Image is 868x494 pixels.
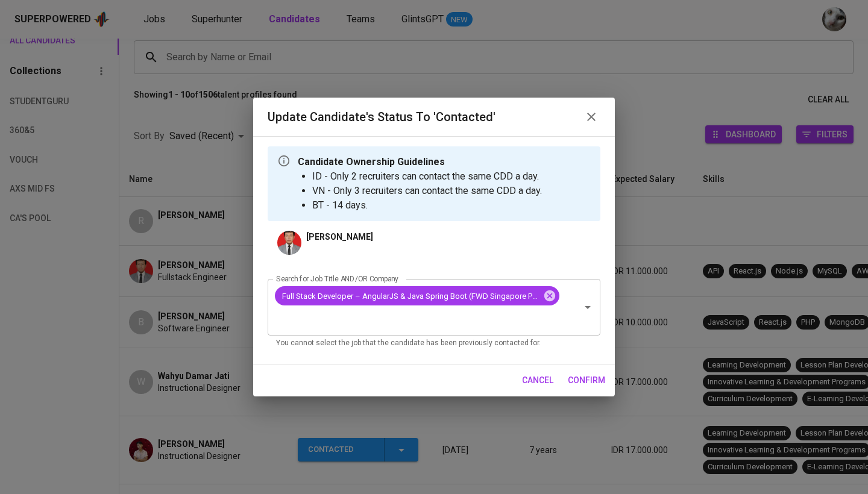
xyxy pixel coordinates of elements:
span: cancel [522,373,553,388]
p: [PERSON_NAME] [306,231,373,243]
button: Open [579,299,596,316]
h6: Update Candidate's Status to 'Contacted' [268,107,495,127]
li: ID - Only 2 recruiters can contact the same CDD a day. [312,169,542,184]
li: VN - Only 3 recruiters can contact the same CDD a day. [312,184,542,198]
span: Full Stack Developer – AngularJS & Java Spring Boot (FWD Singapore Pte Ltd) [275,290,547,302]
p: You cannot select the job that the candidate has been previously contacted for. [276,337,592,349]
p: Candidate Ownership Guidelines [298,155,542,169]
div: Full Stack Developer – AngularJS & Java Spring Boot (FWD Singapore Pte Ltd) [275,286,559,305]
button: confirm [563,369,610,392]
img: fe04ac98d75e23734361910d905af9d7.jpg [277,231,301,255]
button: cancel [517,369,558,392]
li: BT - 14 days. [312,198,542,213]
span: confirm [568,373,605,388]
